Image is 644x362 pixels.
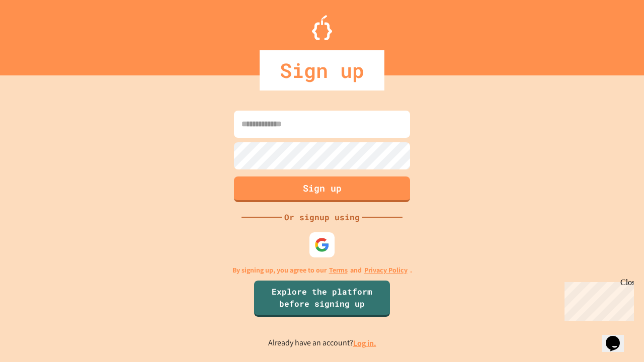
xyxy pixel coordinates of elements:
[329,265,348,276] a: Terms
[260,50,384,90] div: Sign up
[268,337,376,349] p: Already have an account?
[560,278,634,321] iframe: chat widget
[353,338,376,348] a: Log in.
[282,211,362,223] div: Or signup using
[312,15,332,40] img: Logo.svg
[234,176,410,202] button: Sign up
[602,322,634,352] iframe: chat widget
[232,265,412,276] p: By signing up, you agree to our and .
[314,237,330,252] img: google-icon.svg
[364,265,408,276] a: Privacy Policy
[254,281,390,317] a: Explore the platform before signing up
[4,4,69,64] div: Chat with us now!Close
